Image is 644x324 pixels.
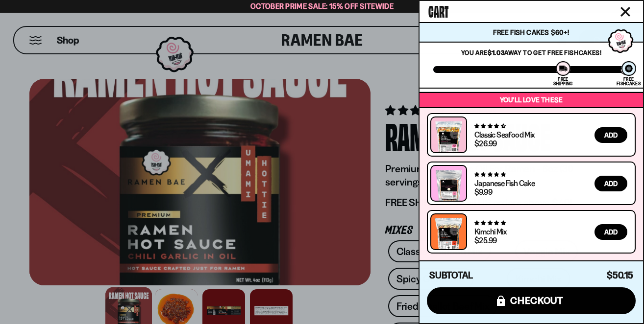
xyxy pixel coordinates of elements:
button: Add [594,127,627,143]
p: You’ll love these [422,95,641,105]
span: Add [604,180,618,187]
span: 4.68 stars [474,123,505,129]
span: October Prime Sale: 15% off Sitewide [250,1,394,11]
strong: $1.03 [488,48,504,56]
div: Free Shipping [553,77,572,86]
button: Add [594,176,627,191]
span: $50.15 [607,270,633,281]
button: Close cart [618,4,633,19]
span: 4.76 stars [474,220,505,226]
span: Cart [428,0,448,20]
button: checkout [427,287,636,314]
a: Kimchi Mix [474,227,506,236]
div: Free Fishcakes [617,77,641,86]
h4: Subtotal [429,271,473,280]
a: Japanese Fish Cake [474,178,535,188]
span: Free Fish Cakes $60+! [493,28,569,37]
div: $25.99 [474,236,496,244]
span: 4.77 stars [474,171,505,178]
div: $26.99 [474,139,496,147]
button: Add [594,224,627,240]
span: Add [604,132,618,139]
a: Classic Seafood Mix [474,130,535,139]
p: You are away to get Free Fishcakes! [433,48,629,56]
div: $9.99 [474,188,492,196]
span: Add [604,229,618,235]
span: checkout [510,295,564,306]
